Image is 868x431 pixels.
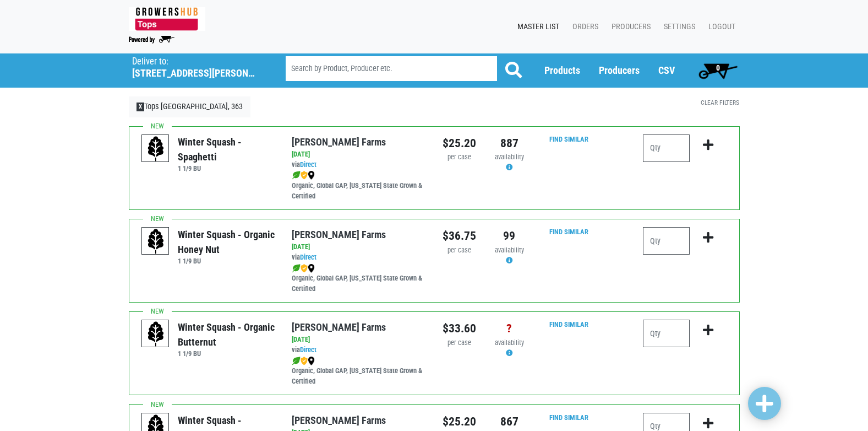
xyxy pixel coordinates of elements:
a: Find Similar [549,228,588,236]
div: $33.60 [443,320,476,337]
div: 99 [493,227,526,245]
div: via [292,345,425,355]
div: [DATE] [292,242,425,252]
img: placeholder-variety-43d6402dacf2d531de610a020419775a.svg [142,135,170,163]
a: [PERSON_NAME] Farms [292,136,386,148]
div: $25.20 [443,134,476,152]
img: leaf-e5c59151409436ccce96b2ca1b28e03c.png [292,171,301,180]
img: safety-e55c860ca8c00a9c171001a62a92dabd.png [301,264,308,273]
div: 867 [493,413,526,430]
img: map_marker-0e94453035b3232a4d21701695807de9.png [308,171,315,180]
p: Deliver to: [132,56,258,67]
a: Direct [300,253,316,261]
span: Tops Fayetteville, 363 (5351 N Burdick St, Fayetteville, NY 13066, USA) [132,53,266,79]
div: ? [493,320,526,337]
a: Products [544,64,580,76]
input: Qty [643,134,690,162]
img: placeholder-variety-43d6402dacf2d531de610a020419775a.svg [142,320,170,348]
div: per case [443,245,476,256]
a: Direct [300,346,316,354]
img: 279edf242af8f9d49a69d9d2afa010fb.png [129,7,205,31]
span: availability [495,246,524,254]
div: per case [443,152,476,163]
img: safety-e55c860ca8c00a9c171001a62a92dabd.png [301,171,308,180]
a: [PERSON_NAME] Farms [292,414,386,426]
a: Settings [655,17,700,37]
div: [DATE] [292,149,425,160]
div: per case [443,338,476,348]
a: 0 [694,60,743,82]
h5: [STREET_ADDRESS][PERSON_NAME] [132,67,258,79]
a: Direct [300,160,316,169]
img: placeholder-variety-43d6402dacf2d531de610a020419775a.svg [142,228,170,255]
h6: 1 1/9 BU [178,349,275,358]
a: Find Similar [549,320,588,328]
div: via [292,160,425,170]
h6: 1 1/9 BU [178,257,275,265]
div: Organic, Global GAP, [US_STATE] State Grown & Certified [292,355,425,387]
div: via [292,252,425,263]
div: Winter Squash - Organic Honey Nut [178,227,275,257]
div: [DATE] [292,335,425,345]
span: availability [495,153,524,161]
a: [PERSON_NAME] Farms [292,229,386,240]
a: XTops [GEOGRAPHIC_DATA], 363 [129,96,251,117]
div: Winter Squash - Organic Butternut [178,320,275,349]
a: Find Similar [549,413,588,422]
img: safety-e55c860ca8c00a9c171001a62a92dabd.png [301,357,308,365]
img: leaf-e5c59151409436ccce96b2ca1b28e03c.png [292,357,301,365]
a: Find Similar [549,135,588,143]
a: Producers [599,64,640,76]
a: Logout [700,17,740,37]
a: Orders [564,17,603,37]
a: [PERSON_NAME] Farms [292,321,386,333]
a: Clear Filters [701,99,739,106]
h6: 1 1/9 BU [178,164,275,173]
a: Producers [603,17,655,37]
div: Organic, Global GAP, [US_STATE] State Grown & Certified [292,170,425,202]
a: CSV [658,64,675,76]
a: Master List [509,17,564,37]
div: $36.75 [443,227,476,245]
img: leaf-e5c59151409436ccce96b2ca1b28e03c.png [292,264,301,273]
div: Organic, Global GAP, [US_STATE] State Grown & Certified [292,263,425,294]
input: Qty [643,227,690,255]
img: Powered by Big Wheelbarrow [129,36,174,44]
img: map_marker-0e94453035b3232a4d21701695807de9.png [308,357,315,365]
div: 887 [493,134,526,152]
input: Search by Product, Producer etc. [286,56,497,81]
img: map_marker-0e94453035b3232a4d21701695807de9.png [308,264,315,273]
span: X [137,103,145,111]
span: 0 [716,63,720,72]
input: Qty [643,320,690,347]
span: availability [495,338,524,347]
div: Winter Squash - Spaghetti [178,134,275,164]
div: $25.20 [443,413,476,430]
